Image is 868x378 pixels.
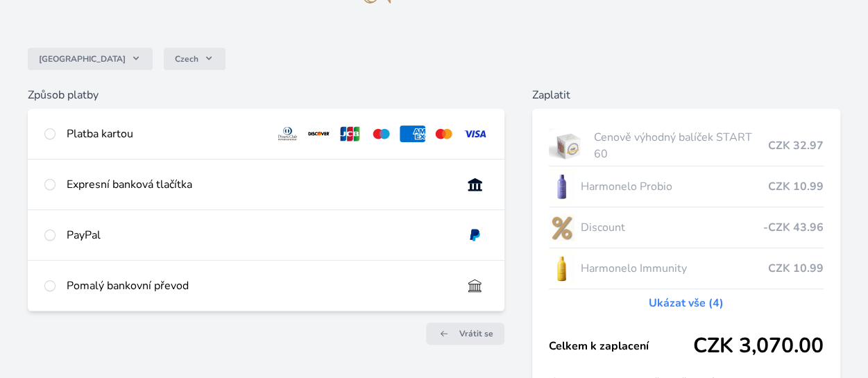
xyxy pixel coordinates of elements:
span: -CZK 43.96 [763,219,824,236]
span: Cenově výhodný balíček START 60 [593,129,768,162]
span: CZK 32.97 [768,137,824,154]
img: jcb.svg [337,126,363,142]
img: amex.svg [400,126,425,142]
h6: Způsob platby [28,87,504,103]
img: CLEAN_PROBIO_se_stinem_x-lo.jpg [549,169,575,204]
div: Platba kartou [67,126,264,142]
button: Czech [164,48,225,70]
div: PayPal [67,227,451,243]
span: CZK 10.99 [768,178,824,195]
span: Celkem k zaplacení [549,338,693,354]
img: start.jpg [549,128,588,163]
img: bankTransfer_IBAN.svg [462,277,488,294]
button: [GEOGRAPHIC_DATA] [28,48,153,70]
a: Ukázat vše (4) [649,295,724,311]
span: CZK 3,070.00 [693,334,824,359]
span: [GEOGRAPHIC_DATA] [39,53,126,65]
span: Harmonelo Immunity [580,260,768,277]
a: Vrátit se [426,323,504,345]
div: Pomalý bankovní převod [67,277,451,294]
img: mc.svg [431,126,457,142]
img: diners.svg [275,126,300,142]
img: maestro.svg [368,126,394,142]
img: discount-lo.png [549,210,575,245]
img: visa.svg [462,126,488,142]
span: Czech [175,53,198,65]
img: onlineBanking_CZ.svg [462,176,488,193]
span: CZK 10.99 [768,260,824,277]
div: Expresní banková tlačítka [67,176,451,193]
h6: Zaplatit [532,87,840,103]
img: discover.svg [306,126,332,142]
span: Harmonelo Probio [580,178,768,195]
img: IMMUNITY_se_stinem_x-lo.jpg [549,251,575,286]
span: Discount [580,219,763,236]
span: Vrátit se [459,328,493,339]
img: paypal.svg [462,227,488,243]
